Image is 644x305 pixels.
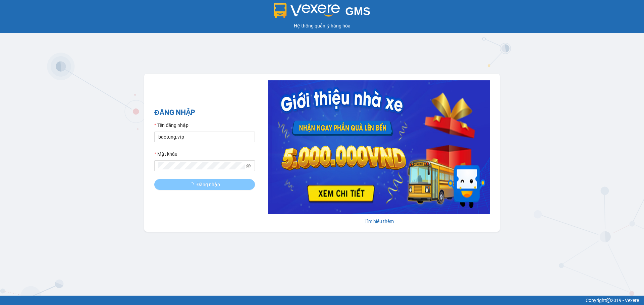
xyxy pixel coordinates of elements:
[154,179,255,190] button: Đăng nhập
[189,182,197,187] span: loading
[5,297,639,304] div: Copyright 2019 - Vexere
[246,163,251,168] span: eye-invisible
[274,10,371,15] a: GMS
[158,162,245,169] input: Mật khẩu
[345,5,370,17] span: GMS
[154,150,177,158] label: Mật khẩu
[154,107,255,118] h2: ĐĂNG NHẬP
[274,3,340,18] img: logo 2
[268,218,490,225] div: Tìm hiểu thêm
[154,132,255,142] input: Tên đăng nhập
[197,181,220,188] span: Đăng nhập
[268,80,490,214] img: banner-0
[606,298,611,303] span: copyright
[2,22,642,29] div: Hệ thống quản lý hàng hóa
[154,122,189,129] label: Tên đăng nhập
